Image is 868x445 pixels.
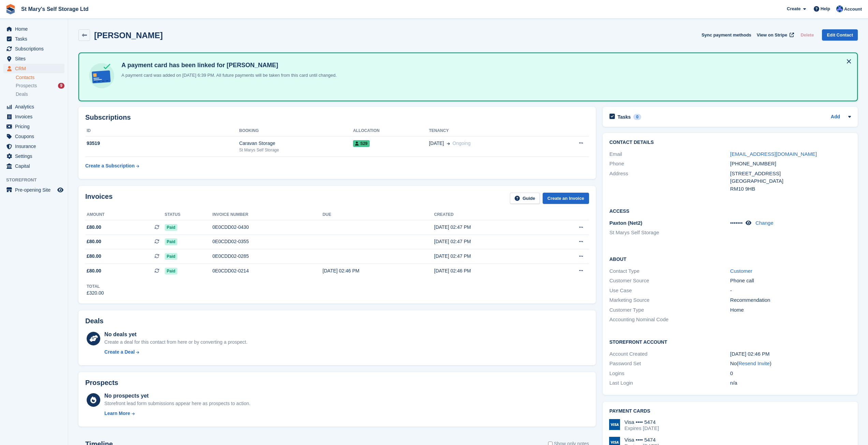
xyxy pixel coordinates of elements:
[633,114,641,120] div: 0
[609,160,730,168] div: Phone
[609,277,730,285] div: Customer Source
[15,64,56,73] span: CRM
[353,125,429,136] th: Allocation
[16,74,64,81] a: Contacts
[821,5,830,12] span: Help
[730,170,851,178] div: [STREET_ADDRESS]
[609,360,730,368] div: Password Set
[104,348,135,356] div: Create a Deal
[87,238,101,245] span: £80.00
[730,379,851,387] div: n/a
[3,54,64,63] a: menu
[87,224,101,231] span: £80.00
[609,287,730,295] div: Use Case
[104,330,247,339] div: No deals yet
[434,224,546,231] div: [DATE] 02:47 PM
[87,283,104,290] div: Total
[16,82,64,89] a: Prospects 9
[510,193,540,204] a: Guide
[15,161,56,171] span: Capital
[165,224,177,231] span: Paid
[87,61,116,90] img: card-linked-ebf98d0992dc2aeb22e95c0e3c79077019eb2392cfd83c6a337811c24bc77127.svg
[609,316,730,324] div: Accounting Nominal Code
[85,379,118,387] h2: Prospects
[609,150,730,158] div: Email
[85,162,135,169] div: Create a Subscription
[3,102,64,112] a: menu
[56,186,64,194] a: Preview store
[85,193,113,204] h2: Invoices
[3,185,64,195] a: menu
[738,360,770,366] a: Resend Invite
[15,54,56,63] span: Sites
[757,32,787,39] span: View on Stripe
[18,3,91,15] a: St Mary's Self Storage Ltd
[434,238,546,245] div: [DATE] 02:47 PM
[730,220,743,226] span: •••••••
[15,102,56,112] span: Analytics
[212,267,323,275] div: 0E0CDD02-0214
[87,253,101,260] span: £80.00
[15,122,56,131] span: Pricing
[609,338,851,345] h2: Storefront Account
[15,151,56,161] span: Settings
[15,132,56,141] span: Coupons
[3,151,64,161] a: menu
[730,160,851,168] div: [PHONE_NUMBER]
[212,238,323,245] div: 0E0CDD02-0355
[3,24,64,34] a: menu
[618,114,631,120] h2: Tasks
[609,379,730,387] div: Last Login
[212,253,323,260] div: 0E0CDD02-0285
[730,306,851,314] div: Home
[85,160,139,172] a: Create a Subscription
[836,5,843,12] img: Matthew Keenan
[434,253,546,260] div: [DATE] 02:47 PM
[87,290,104,297] div: £320.00
[609,267,730,275] div: Contact Type
[104,400,250,407] div: Storefront lead form submissions appear here as prospects to action.
[702,29,751,41] button: Sync payment methods
[104,392,250,400] div: No prospects yet
[730,370,851,377] div: 0
[3,142,64,151] a: menu
[609,350,730,358] div: Account Created
[165,209,212,220] th: Status
[730,177,851,185] div: [GEOGRAPHIC_DATA]
[16,83,37,89] span: Prospects
[754,29,795,41] a: View on Stripe
[609,370,730,377] div: Logins
[85,114,589,121] h2: Subscriptions
[3,161,64,171] a: menu
[609,306,730,314] div: Customer Type
[6,177,68,183] span: Storefront
[624,425,659,431] div: Expires [DATE]
[609,207,851,214] h2: Access
[798,29,816,41] button: Delete
[609,296,730,304] div: Marketing Source
[323,209,434,220] th: Due
[609,229,730,237] li: St Marys Self Storage
[85,140,239,147] div: 93519
[624,437,659,443] div: Visa •••• 5474
[15,44,56,54] span: Subscriptions
[429,125,548,136] th: Tenancy
[239,147,353,153] div: St Marys Self Storage
[609,140,851,145] h2: Contact Details
[15,142,56,151] span: Insurance
[104,339,247,346] div: Create a deal for this contact from here or by converting a prospect.
[434,209,546,220] th: Created
[85,125,239,136] th: ID
[323,267,434,275] div: [DATE] 02:46 PM
[609,419,620,430] img: Visa Logo
[429,140,444,147] span: [DATE]
[730,268,752,274] a: Customer
[87,267,101,275] span: £80.00
[609,409,851,414] h2: Payment cards
[755,220,774,226] a: Change
[730,350,851,358] div: [DATE] 02:46 PM
[730,296,851,304] div: Recommendation
[104,410,130,417] div: Learn More
[609,220,643,226] span: Paxton (Net2)
[737,360,771,366] span: ( )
